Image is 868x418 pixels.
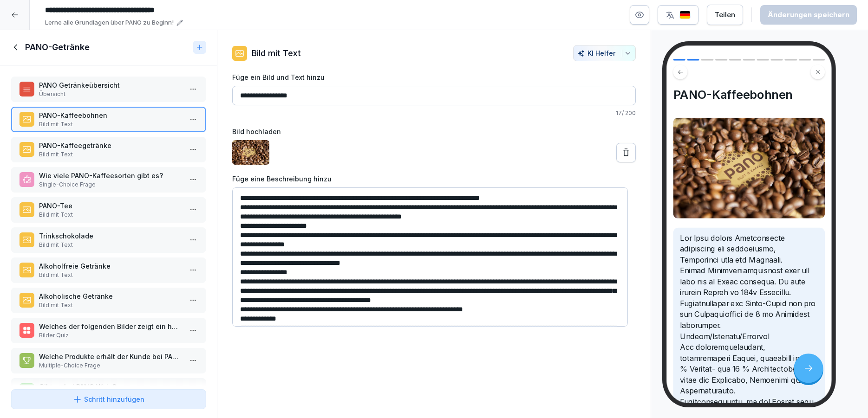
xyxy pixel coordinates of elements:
label: Füge ein Bild und Text hinzu [232,72,636,82]
p: Multiple-Choice Frage [39,361,182,370]
img: de.svg [679,11,691,19]
div: KI Helfer [577,49,632,57]
p: Trinkschokolade [39,231,182,241]
p: PANO Getränkeübersicht [39,80,182,90]
div: Alkoholische GetränkeBild mit Text [11,288,206,313]
div: Alkoholfreie GetränkeBild mit Text [11,257,206,283]
h4: PANO-Kaffeebohnen [673,88,825,102]
div: PANO-TeeBild mit Text [11,197,206,223]
p: Bild mit Text [39,120,182,129]
p: Wie viele PANO-Kaffeesorten gibt es? [39,171,182,180]
button: Teilen [707,5,743,25]
div: Teilen [715,10,735,20]
label: Bild hochladen [232,127,636,136]
p: Bild mit Text [39,301,182,309]
div: PANO GetränkeübersichtÜbersicht [11,77,206,102]
p: PANO-Kaffeegetränke [39,141,182,150]
p: Bilder Quiz [39,331,182,340]
div: PANO-KaffeegetränkeBild mit Text [11,137,206,162]
p: Single-Choice Frage [39,180,182,189]
h1: PANO-Getränke [25,42,90,53]
p: Lerne alle Grundlagen über PANO zu Beginn! [45,18,174,27]
p: Bild mit Text [39,150,182,159]
img: rpig4is1o9uz45p52x4xjoq1.png [232,140,269,165]
button: Änderungen speichern [760,5,857,25]
p: Bild mit Text [39,241,182,249]
p: 17 / 200 [232,109,636,117]
div: Welche Produkte erhält der Kunde bei PANO?Multiple-Choice Frage [11,348,206,373]
img: Bild und Text Vorschau [673,118,825,219]
p: Bild mit Text [39,271,182,279]
div: Welches der folgenden Bilder zeigt ein heißes Brot?Bilder Quiz [11,318,206,343]
p: Welche Produkte erhält der Kunde bei PANO? [39,352,182,361]
div: PANO-KaffeebohnenBild mit Text [11,107,206,132]
button: Schritt hinzufügen [11,389,206,409]
div: Änderungen speichern [768,10,849,20]
p: PANO-Kaffeebohnen [39,110,182,120]
div: Wie viele PANO-Kaffeesorten gibt es?Single-Choice Frage [11,167,206,193]
p: PANO-Tee [39,201,182,211]
button: KI Helfer [573,45,636,61]
div: Schritt hinzufügen [73,394,144,404]
div: TrinkschokoladeBild mit Text [11,227,206,253]
p: Alkoholfreie Getränke [39,261,182,271]
label: Füge eine Beschreibung hinzu [232,174,636,184]
div: Gibt es bei PANO Wein?Richtig oder Falsch [11,378,206,404]
p: Alkoholische Getränke [39,291,182,301]
p: Übersicht [39,90,182,98]
p: Welches der folgenden Bilder zeigt ein heißes Brot? [39,322,182,331]
p: Bild mit Text [39,211,182,219]
p: Bild mit Text [252,47,301,59]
